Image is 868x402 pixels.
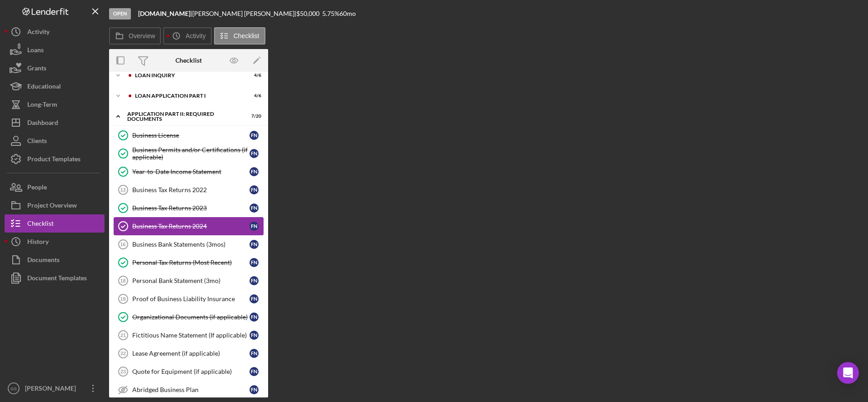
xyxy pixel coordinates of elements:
div: Grants [27,59,46,79]
tspan: 13 [120,187,125,193]
div: F N [249,276,259,285]
div: 4 / 6 [245,93,261,99]
div: F N [249,258,259,267]
div: F N [249,294,259,303]
div: Documents [27,251,60,271]
div: F N [249,385,259,394]
div: Business Tax Returns 2022 [132,186,249,194]
div: 4 / 6 [245,73,261,78]
div: F N [249,149,259,158]
div: Long-Term [27,95,57,116]
div: Checklist [27,214,54,235]
div: Product Templates [27,150,80,170]
div: Fictitious Name Statement (If applicable) [132,332,249,339]
a: 16Business Bank Statements (3mos)FN [114,235,264,253]
div: Business Tax Returns 2023 [132,204,249,212]
div: F N [249,331,259,340]
button: People [5,178,105,196]
tspan: 16 [120,242,125,247]
div: F N [249,313,259,322]
button: Clients [5,132,105,150]
div: Open [109,8,131,20]
div: [PERSON_NAME] [PERSON_NAME] | [192,10,296,17]
div: Personal Tax Returns (Most Recent) [132,259,249,266]
a: 13Business Tax Returns 2022FN [114,181,264,199]
div: Organizational Documents (if applicable) [132,313,249,321]
div: Loan Inquiry [135,73,239,78]
div: Loan Application Part I [135,93,239,99]
a: Abridged Business PlanFN [114,381,264,399]
tspan: 23 [120,369,126,374]
div: Clients [27,132,47,152]
button: Loans [5,41,105,59]
a: Year-to-Date Income StatementFN [114,163,264,181]
button: GS[PERSON_NAME] [5,379,105,397]
a: 18Personal Bank Statement (3mo)FN [114,272,264,290]
div: Year-to-Date Income Statement [132,168,249,175]
button: Dashboard [5,114,105,132]
a: Business LicenseFN [114,126,264,144]
text: GS [10,386,17,391]
div: Checklist [175,57,202,64]
button: Grants [5,59,105,77]
a: Personal Tax Returns (Most Recent)FN [114,253,264,272]
a: Business Tax Returns 2024FN [114,217,264,235]
div: Business Bank Statements (3mos) [132,241,249,248]
div: F N [249,167,259,176]
tspan: 21 [120,333,126,338]
div: Document Templates [27,269,87,289]
button: Product Templates [5,150,105,168]
div: Application Part II: Required Documents [127,111,239,122]
div: 7 / 20 [245,114,261,119]
div: Business License [132,132,249,139]
div: F N [249,185,259,194]
div: Loans [27,41,44,61]
button: Activity [163,27,211,45]
button: Long-Term [5,95,105,114]
button: Educational [5,77,105,95]
button: History [5,233,105,251]
div: Educational [27,77,61,98]
button: Project Overview [5,196,105,214]
div: Dashboard [27,114,58,134]
div: F N [249,203,259,213]
tspan: 22 [120,351,126,356]
div: Open Intercom Messenger [837,362,859,384]
div: F N [249,222,259,231]
a: 21Fictitious Name Statement (If applicable)FN [114,326,264,344]
button: Activity [5,23,105,41]
button: Document Templates [5,269,105,287]
div: People [27,178,47,199]
div: [PERSON_NAME] [23,379,82,400]
label: Overview [129,32,155,40]
div: Activity [27,23,50,43]
a: 23Quote for Equipment (if applicable)FN [114,362,264,381]
tspan: 19 [120,296,125,302]
button: Documents [5,251,105,269]
div: F N [249,349,259,358]
button: Overview [109,27,161,45]
b: [DOMAIN_NAME] [138,10,190,17]
label: Activity [185,32,205,40]
div: Business Permits and/or Certifications (if applicable) [132,146,249,161]
a: Organizational Documents (if applicable)FN [114,308,264,326]
a: 19Proof of Business Liability InsuranceFN [114,290,264,308]
span: $50,000 [296,10,319,17]
div: Proof of Business Liability Insurance [132,295,249,303]
div: | [138,10,192,17]
a: 22Lease Agreement (if applicable)FN [114,344,264,362]
a: Business Tax Returns 2023FN [114,199,264,217]
div: F N [249,240,259,249]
